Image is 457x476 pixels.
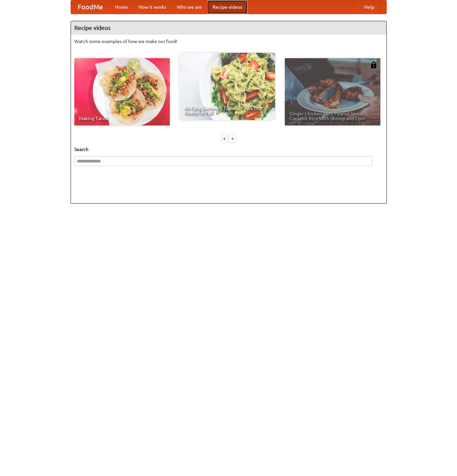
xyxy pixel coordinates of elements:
span: Making Tacos [79,116,165,121]
span: An Easy, Summery Tomato Pasta That's Ready for Fall [184,106,270,115]
a: How it works [133,0,172,14]
div: « [222,134,228,143]
a: Making Tacos [74,58,170,125]
a: Help [359,0,380,14]
h4: Recipe videos [71,21,386,35]
a: FoodMe [71,0,110,14]
div: » [229,134,235,143]
a: Recipe videos [207,0,247,14]
img: 483408.png [370,62,377,68]
p: Watch some examples of how we make our food! [74,38,383,45]
a: Home [110,0,133,14]
a: An Easy, Summery Tomato Pasta That's Ready for Fall [180,53,275,120]
h5: Search [74,146,383,153]
a: Who we are [172,0,207,14]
